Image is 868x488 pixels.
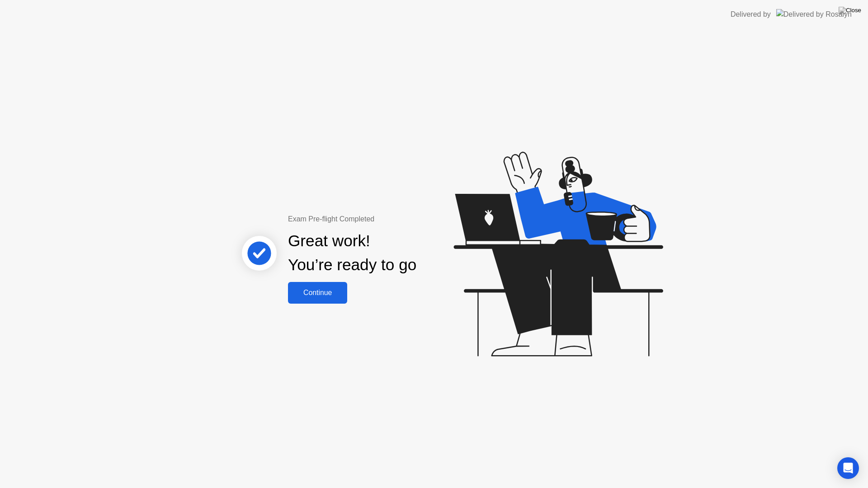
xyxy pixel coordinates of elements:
div: Exam Pre-flight Completed [288,214,475,225]
div: Delivered by [731,9,771,20]
div: Great work! You’re ready to go [288,229,416,277]
div: Open Intercom Messenger [837,457,859,479]
img: Close [839,7,861,14]
button: Continue [288,282,347,304]
img: Delivered by Rosalyn [776,9,852,19]
div: Continue [291,289,344,297]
